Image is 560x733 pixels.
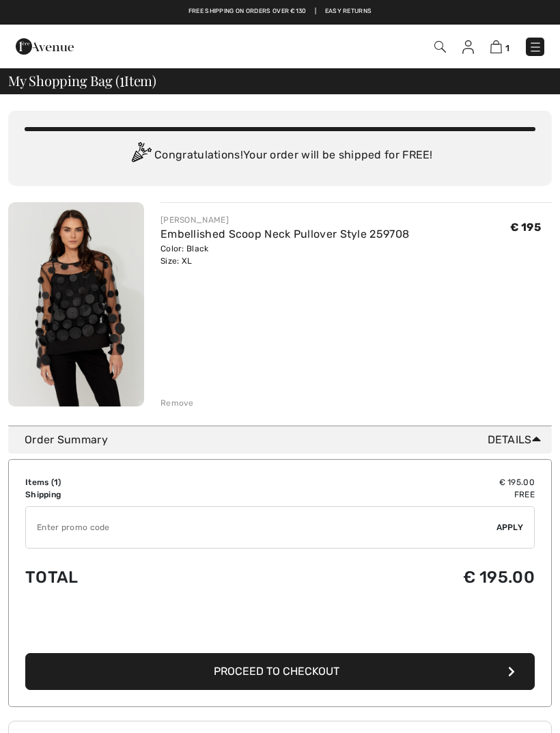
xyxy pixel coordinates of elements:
[241,476,535,488] td: € 195.00
[490,40,502,53] img: Shopping Bag
[496,521,524,534] span: Apply
[214,665,339,678] span: Proceed to Checkout
[510,221,542,234] span: € 195
[160,397,194,409] div: Remove
[315,7,316,16] span: |
[488,432,546,448] span: Details
[505,43,509,53] span: 1
[462,40,474,54] img: My Info
[25,653,535,690] button: Proceed to Checkout
[120,70,124,88] span: 1
[25,554,241,600] td: Total
[8,202,144,406] img: Embellished Scoop Neck Pullover Style 259708
[16,39,74,52] a: 1ère Avenue
[160,243,409,267] div: Color: Black Size: XL
[25,611,535,648] iframe: PayPal
[25,488,241,501] td: Shipping
[241,488,535,501] td: Free
[25,142,535,169] div: Congratulations! Your order will be shipped for FREE!
[25,476,241,488] td: Items ( )
[241,554,535,600] td: € 195.00
[8,74,156,87] span: My Shopping Bag ( Item)
[25,432,546,448] div: Order Summary
[490,38,509,55] a: 1
[160,214,409,226] div: [PERSON_NAME]
[26,507,496,548] input: Promo code
[529,40,542,54] img: Menu
[325,7,372,16] a: Easy Returns
[188,7,307,16] a: Free shipping on orders over €130
[54,478,58,487] span: 1
[127,142,154,169] img: Congratulation2.svg
[16,33,74,60] img: 1ère Avenue
[160,227,409,240] a: Embellished Scoop Neck Pullover Style 259708
[434,41,446,53] img: Search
